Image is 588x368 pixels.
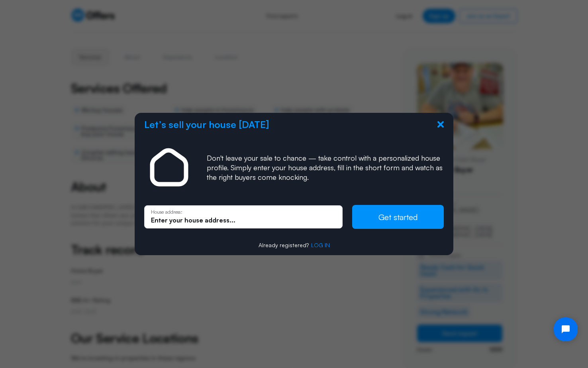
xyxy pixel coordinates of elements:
input: Enter your house address... [151,216,336,224]
p: Already registered? [144,242,444,249]
p: Don't leave your sale to chance — take control with a personalized house profile. Simply enter yo... [207,153,444,182]
iframe: Tidio Chat [547,311,584,348]
p: Let’s sell your house [DATE] [144,119,269,130]
button: Get started [352,205,444,229]
a: Log in [311,242,330,248]
span: Get started [378,212,418,222]
p: House address: [151,209,336,215]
